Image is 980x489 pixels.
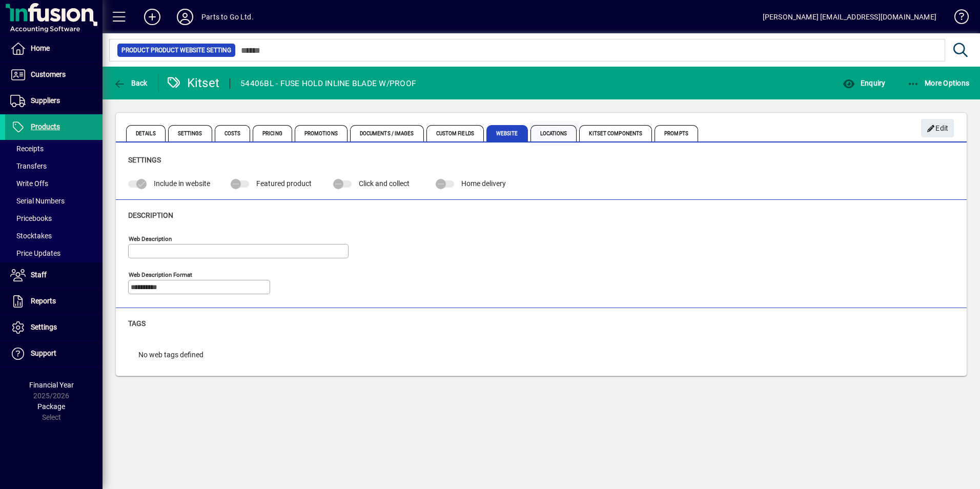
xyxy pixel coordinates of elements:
div: Kitset [167,75,220,91]
span: Financial Year [29,381,74,389]
span: Serial Numbers [10,197,65,205]
a: Reports [5,289,103,314]
a: Home [5,36,103,62]
span: Costs [215,125,251,141]
a: Knowledge Base [947,2,967,35]
span: Enquiry [843,79,885,87]
span: Pricebooks [10,214,52,222]
span: Pricing [253,125,292,141]
span: Tags [128,319,146,328]
span: Transfers [10,162,47,170]
div: No web tags defined [128,339,214,371]
span: Package [37,402,65,411]
button: Profile [169,8,201,26]
app-page-header-button: Back [103,74,159,92]
span: Home delivery [461,179,506,188]
span: Edit [927,120,949,137]
a: Pricebooks [5,210,103,227]
span: Receipts [10,145,44,153]
a: Receipts [5,140,103,157]
span: Settings [31,323,57,331]
span: Back [113,79,148,87]
span: Staff [31,271,47,279]
a: Suppliers [5,88,103,114]
a: Customers [5,62,103,88]
span: Kitset Components [579,125,652,141]
button: Back [111,74,150,92]
span: Suppliers [31,96,60,105]
span: Include in website [154,179,210,188]
span: Home [31,44,50,52]
span: Customers [31,70,66,78]
span: Details [126,125,166,141]
span: Description [128,211,173,219]
a: Serial Numbers [5,192,103,210]
a: Transfers [5,157,103,175]
span: Promotions [295,125,348,141]
a: Stocktakes [5,227,103,244]
button: More Options [905,74,972,92]
span: Write Offs [10,179,48,188]
span: Settings [128,156,161,164]
a: Support [5,341,103,366]
span: Reports [31,297,56,305]
div: 54406BL - FUSE HOLD INLINE BLADE W/PROOF [240,75,416,92]
mat-label: Web Description Format [129,271,192,278]
span: More Options [907,79,970,87]
button: Add [136,8,169,26]
button: Enquiry [840,74,888,92]
span: Product Product Website Setting [121,45,231,55]
span: Custom Fields [426,125,484,141]
a: Price Updates [5,244,103,262]
span: Prompts [655,125,698,141]
span: Settings [168,125,212,141]
span: Documents / Images [350,125,424,141]
span: Support [31,349,56,357]
a: Settings [5,315,103,340]
span: Featured product [256,179,312,188]
span: Click and collect [359,179,410,188]
span: Products [31,123,60,131]
a: Write Offs [5,175,103,192]
span: Stocktakes [10,232,52,240]
a: Staff [5,262,103,288]
div: Parts to Go Ltd. [201,9,254,25]
mat-label: Web Description [129,235,172,242]
span: Locations [530,125,577,141]
span: Website [486,125,528,141]
button: Edit [921,119,954,137]
div: [PERSON_NAME] [EMAIL_ADDRESS][DOMAIN_NAME] [763,9,936,25]
span: Price Updates [10,249,60,257]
